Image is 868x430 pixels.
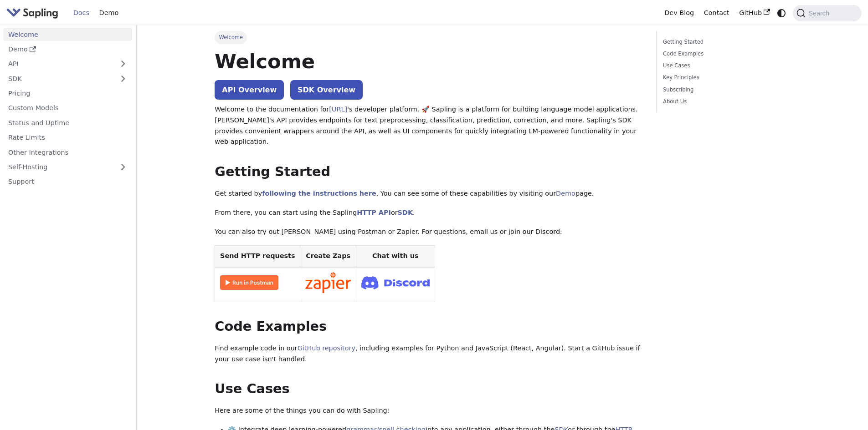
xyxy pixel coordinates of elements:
[114,72,132,85] button: Expand sidebar category 'SDK'
[793,5,861,21] button: Search (Command+K)
[94,6,123,20] a: Demo
[775,6,788,20] button: Switch between dark and light mode (currently system mode)
[361,273,430,292] img: Join Discord
[290,80,363,100] a: SDK Overview
[3,116,132,129] a: Status and Uptime
[3,131,132,144] a: Rate Limits
[6,6,62,20] a: Sapling.aiSapling.ai
[6,6,58,20] img: Sapling.ai
[215,319,643,335] h2: Code Examples
[663,97,786,106] a: About Us
[215,343,643,365] p: Find example code in our , including examples for Python and JavaScript (React, Angular). Start a...
[3,28,132,41] a: Welcome
[215,31,643,44] nav: Breadcrumbs
[806,10,835,17] span: Search
[3,57,114,71] a: API
[220,275,278,290] img: Run in Postman
[329,106,347,113] a: [URL]
[305,272,351,293] img: Connect in Zapier
[356,246,435,267] th: Chat with us
[215,104,643,147] p: Welcome to the documentation for 's developer platform. 🚀 Sapling is a platform for building lang...
[3,175,132,188] a: Support
[3,87,132,100] a: Pricing
[3,43,132,56] a: Demo
[3,101,132,115] a: Custom Models
[699,6,734,20] a: Contact
[357,209,391,216] a: HTTP API
[300,246,356,267] th: Create Zaps
[663,61,786,70] a: Use Cases
[215,405,643,416] p: Here are some of the things you can do with Sapling:
[556,190,575,197] a: Demo
[68,6,94,20] a: Docs
[215,164,643,180] h2: Getting Started
[215,31,247,44] span: Welcome
[3,72,114,85] a: SDK
[215,207,643,218] p: From there, you can start using the Sapling or .
[215,381,643,397] h2: Use Cases
[3,161,132,174] a: Self-Hosting
[215,246,300,267] th: Send HTTP requests
[663,73,786,82] a: Key Principles
[663,50,786,58] a: Code Examples
[215,49,643,74] h1: Welcome
[215,80,284,100] a: API Overview
[298,344,355,352] a: GitHub repository
[114,57,132,71] button: Expand sidebar category 'API'
[398,209,413,216] a: SDK
[734,6,775,20] a: GitHub
[659,6,699,20] a: Dev Blog
[3,146,132,159] a: Other Integrations
[215,188,643,199] p: Get started by . You can see some of these capabilities by visiting our page.
[663,86,786,94] a: Subscribing
[663,38,786,46] a: Getting Started
[215,227,643,238] p: You can also try out [PERSON_NAME] using Postman or Zapier. For questions, email us or join our D...
[262,190,376,197] a: following the instructions here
